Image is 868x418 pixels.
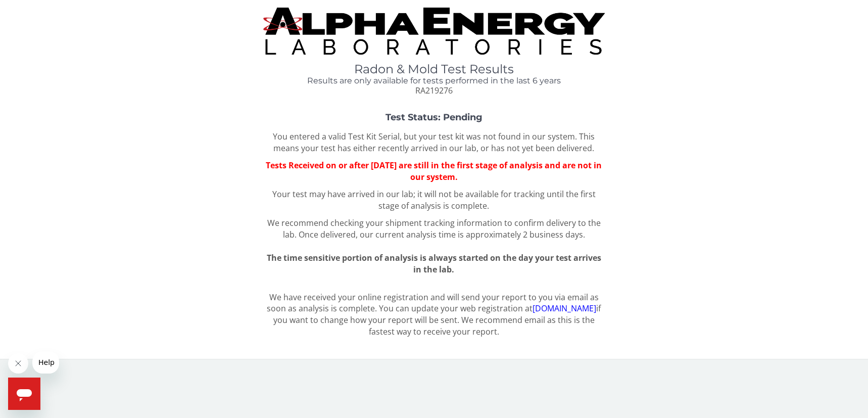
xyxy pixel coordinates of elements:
[8,378,40,410] iframe: Button to launch messaging window
[263,76,604,85] h4: Results are only available for tests performed in the last 6 years
[266,160,602,182] span: Tests Received on or after [DATE] are still in the first stage of analysis and are not in our sys...
[263,131,604,154] p: You entered a valid Test Kit Serial, but your test kit was not found in our system. This means yo...
[267,252,601,275] span: The time sensitive portion of analysis is always started on the day your test arrives in the lab.
[533,303,596,314] a: [DOMAIN_NAME]
[267,217,601,240] span: We recommend checking your shipment tracking information to confirm delivery to the lab.
[32,351,59,374] iframe: Message from company
[263,63,604,76] h1: Radon & Mold Test Results
[415,85,453,96] span: RA219276
[263,8,604,55] img: TightCrop.jpg
[263,189,604,212] p: Your test may have arrived in our lab; it will not be available for tracking until the first stag...
[263,292,604,338] p: We have received your online registration and will send your report to you via email as soon as a...
[385,112,483,123] strong: Test Status: Pending
[8,353,28,374] iframe: Close message
[299,229,585,240] span: Once delivered, our current analysis time is approximately 2 business days.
